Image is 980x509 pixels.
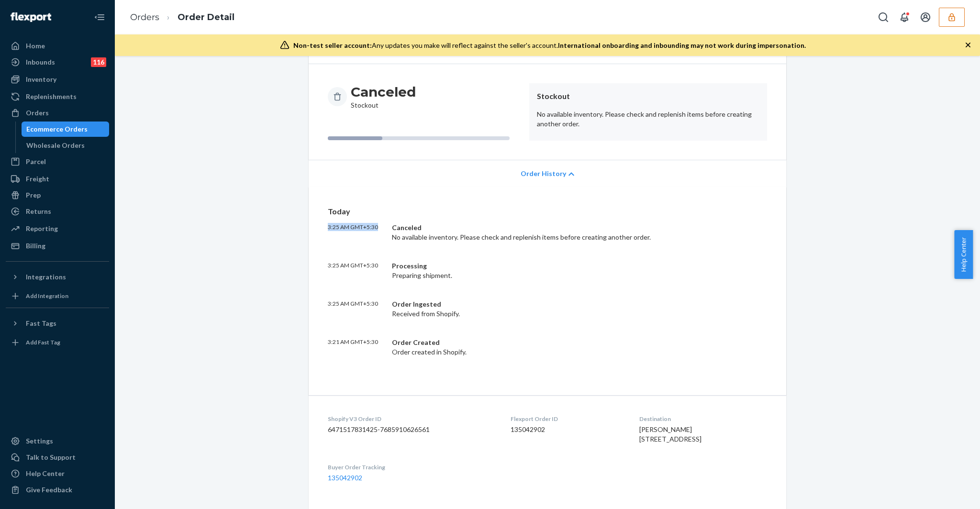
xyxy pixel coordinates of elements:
[328,474,362,482] a: 135042902
[6,204,109,219] a: Returns
[22,138,110,153] a: Wholesale Orders
[328,223,384,242] p: 3:25 AM GMT+5:30
[511,425,624,434] dd: 135042902
[521,169,566,178] span: Order History
[328,299,384,319] p: 3:25 AM GMT+5:30
[6,72,109,87] a: Inventory
[6,238,109,254] a: Billing
[26,57,55,67] div: Inbounds
[90,8,109,27] button: Close Navigation
[6,288,109,304] a: Add Integration
[6,55,109,70] a: Inbounds116
[26,92,77,101] div: Replenishments
[874,8,893,27] button: Open Search Box
[537,91,759,102] header: Stockout
[26,319,56,328] div: Fast Tags
[26,272,66,282] div: Integrations
[293,41,372,49] span: Non-test seller account:
[26,338,60,346] div: Add Fast Tag
[6,433,109,449] a: Settings
[6,105,109,121] a: Orders
[26,157,46,166] div: Parcel
[351,83,416,110] div: Stockout
[392,299,675,319] div: Received from Shopify.
[511,415,624,423] dt: Flexport Order ID
[293,41,806,50] div: Any updates you make will reflect against the seller's account.
[26,174,49,184] div: Freight
[26,108,49,118] div: Orders
[6,482,109,498] button: Give Feedback
[639,425,702,443] span: [PERSON_NAME] [STREET_ADDRESS]
[351,83,416,100] h3: Canceled
[22,122,110,137] a: Ecommerce Orders
[328,338,384,357] p: 3:21 AM GMT+5:30
[328,261,384,280] p: 3:25 AM GMT+5:30
[6,335,109,350] a: Add Fast Tag
[26,141,85,150] div: Wholesale Orders
[6,221,109,236] a: Reporting
[328,206,767,217] p: Today
[392,261,675,271] div: Processing
[895,8,914,27] button: Open notifications
[6,188,109,203] a: Prep
[26,241,45,251] div: Billing
[26,436,53,446] div: Settings
[26,190,41,200] div: Prep
[328,463,495,471] dt: Buyer Order Tracking
[26,207,51,216] div: Returns
[392,223,675,232] div: Canceled
[328,415,495,423] dt: Shopify V3 Order ID
[392,338,675,357] div: Order created in Shopify.
[11,12,51,22] img: Flexport logo
[26,453,76,462] div: Talk to Support
[639,415,767,423] dt: Destination
[392,223,675,242] div: No available inventory. Please check and replenish items before creating another order.
[6,316,109,331] button: Fast Tags
[6,466,109,481] a: Help Center
[6,38,109,54] a: Home
[6,450,109,465] a: Talk to Support
[91,57,106,67] div: 116
[26,485,72,495] div: Give Feedback
[392,338,675,347] div: Order Created
[6,171,109,187] a: Freight
[6,89,109,104] a: Replenishments
[6,269,109,285] button: Integrations
[6,154,109,169] a: Parcel
[537,110,759,129] p: No available inventory. Please check and replenish items before creating another order.
[178,12,234,22] a: Order Detail
[558,41,806,49] span: International onboarding and inbounding may not work during impersonation.
[130,12,159,22] a: Orders
[954,230,973,279] button: Help Center
[328,425,495,434] dd: 6471517831425-7685910626561
[26,224,58,233] div: Reporting
[392,261,675,280] div: Preparing shipment.
[26,124,88,134] div: Ecommerce Orders
[122,3,242,32] ol: breadcrumbs
[26,292,68,300] div: Add Integration
[916,8,935,27] button: Open account menu
[392,299,675,309] div: Order Ingested
[26,41,45,51] div: Home
[26,469,65,478] div: Help Center
[26,75,56,84] div: Inventory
